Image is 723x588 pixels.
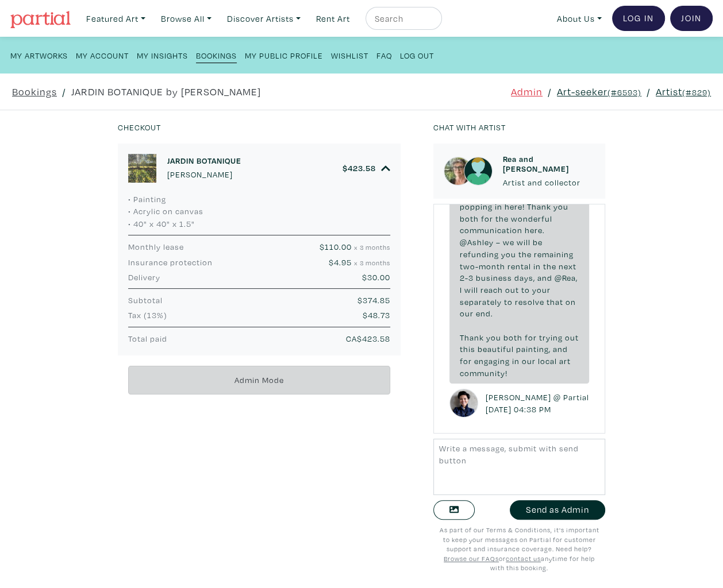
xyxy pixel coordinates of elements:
[400,47,434,63] a: Log Out
[10,50,68,61] small: My Artworks
[362,272,390,283] span: $30.00
[460,249,499,260] span: refunding
[460,213,479,224] span: both
[478,343,514,354] span: beautiful
[533,237,543,247] span: be
[440,525,599,572] small: As part of our Terms & Conditions, it's important to keep your messages on Partial for customer s...
[503,154,595,174] h6: Rea and [PERSON_NAME]
[346,333,390,344] span: CA$
[543,261,556,272] span: the
[362,333,390,344] span: 423.58
[460,355,472,366] span: for
[553,201,568,212] span: you
[480,284,503,295] span: reach
[607,87,641,98] small: (#6593)
[331,47,368,63] a: Wishlist
[522,355,536,366] span: our
[527,201,551,212] span: Thank
[510,500,605,520] button: Send as Admin
[245,47,323,63] a: My Public Profile
[532,284,551,295] span: your
[517,237,530,247] span: will
[128,205,390,218] li: • Acrylic on canvas
[552,7,607,30] a: About Us
[537,272,552,283] span: and
[476,308,493,319] span: end.
[128,366,390,395] div: Admin Mode
[547,296,563,307] span: that
[167,156,241,165] h6: JARDIN BOTANIQUE
[128,154,157,183] img: phpThumb.php
[553,343,568,354] span: and
[555,272,578,283] span: @Rea,
[12,84,57,99] a: Bookings
[118,122,161,133] small: Checkout
[525,225,545,235] span: here.
[460,225,522,235] span: communication
[496,237,501,247] span: –
[156,7,217,30] a: Browse All
[506,554,541,563] a: contact us
[444,554,499,563] u: Browse our FAQs
[539,332,563,343] span: trying
[525,332,537,343] span: for
[357,295,390,305] span: $
[682,87,711,98] small: (#829)
[474,355,510,366] span: engaging
[433,122,506,133] small: Chat with artist
[460,284,462,295] span: I
[196,50,237,61] small: Bookings
[464,157,493,185] img: avatar.png
[374,11,431,26] input: Search
[511,84,543,99] a: Admin
[501,249,516,260] span: you
[128,241,184,252] span: Monthly lease
[460,367,507,378] span: community!
[504,296,513,307] span: to
[71,84,261,99] a: JARDIN BOTANIQUE by [PERSON_NAME]
[559,261,576,272] span: next
[10,47,68,63] a: My Artworks
[534,249,574,260] span: remaining
[354,243,390,252] small: x 3 months
[320,241,352,252] span: $110.00
[167,156,241,180] a: JARDIN BOTANIQUE [PERSON_NAME]
[486,332,501,343] span: you
[460,343,475,354] span: this
[311,7,355,30] a: Rent Art
[128,272,160,283] span: Delivery
[460,296,502,307] span: separately
[449,389,478,417] img: adminavatar.png
[566,296,576,307] span: on
[503,176,595,189] p: Artist and collector
[128,295,163,305] span: Subtotal
[196,47,237,63] a: Bookings
[137,47,188,63] a: My Insights
[481,213,493,224] span: for
[331,50,368,61] small: Wishlist
[557,84,641,99] a: Art-seeker(#6593)
[464,284,478,295] span: will
[460,237,494,247] span: @Ashley
[518,249,532,260] span: the
[81,7,151,30] a: Featured Art
[512,355,520,366] span: in
[363,295,390,305] span: 374.85
[368,310,390,320] span: 48.73
[559,355,571,366] span: art
[137,50,188,61] small: My Insights
[128,193,390,206] li: • Painting
[76,50,129,61] small: My Account
[128,218,390,230] li: • 40" x 40" x 1.5"
[521,284,530,295] span: to
[538,355,557,366] span: local
[505,201,525,212] span: here!
[376,47,392,63] a: FAQ
[460,272,474,283] span: 2-3
[670,6,713,31] a: Join
[444,157,472,185] img: phpThumb.php
[565,332,579,343] span: out
[495,201,502,212] span: in
[329,257,352,268] span: $4.95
